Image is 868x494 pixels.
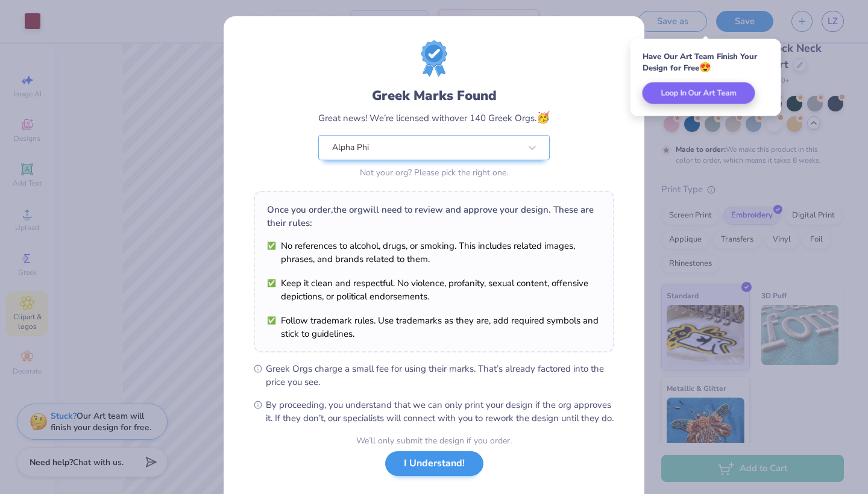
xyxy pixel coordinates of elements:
li: No references to alcohol, drugs, or smoking. This includes related images, phrases, and brands re... [267,239,601,266]
div: We’ll only submit the design if you order. [356,434,512,447]
li: Keep it clean and respectful. No violence, profanity, sexual content, offensive depictions, or po... [267,277,601,303]
div: Great news! We’re licensed with over 140 Greek Orgs. [318,110,550,126]
span: Greek Orgs charge a small fee for using their marks. That’s already factored into the price you see. [266,362,614,389]
div: Not your org? Please pick the right one. [318,166,550,179]
span: By proceeding, you understand that we can only print your design if the org approves it. If they ... [266,398,614,425]
span: 😍 [699,61,711,74]
button: I Understand! [385,451,483,476]
button: Loop In Our Art Team [643,83,755,104]
img: license-marks-badge.png [421,40,447,77]
span: 🥳 [536,110,550,125]
div: Have Our Art Team Finish Your Design for Free [643,51,769,73]
div: Once you order, the org will need to review and approve your design. These are their rules: [267,203,601,230]
div: Greek Marks Found [318,86,550,105]
li: Follow trademark rules. Use trademarks as they are, add required symbols and stick to guidelines. [267,314,601,340]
